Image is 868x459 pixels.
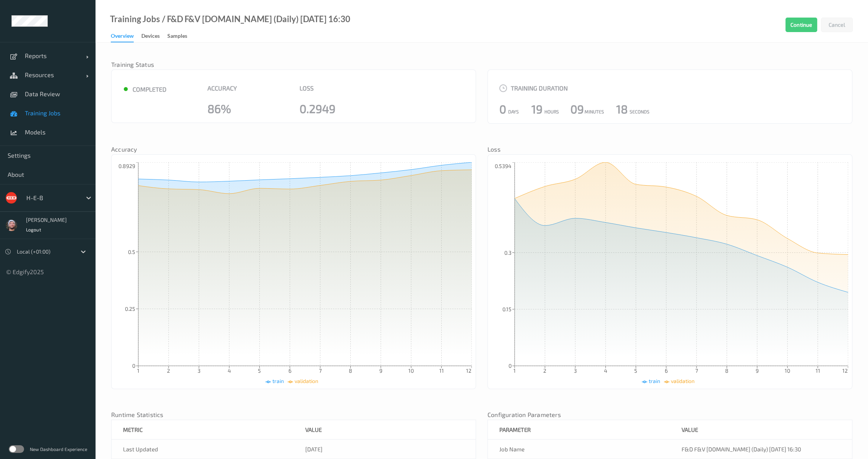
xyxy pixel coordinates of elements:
[665,367,668,374] tspan: 6
[756,367,759,374] tspan: 9
[112,420,294,440] th: metric
[111,62,476,69] nav: Training Status
[111,412,476,420] nav: Runtime Statistics
[198,367,201,374] tspan: 3
[228,367,231,374] tspan: 4
[628,109,649,114] div: Seconds
[502,306,512,312] tspan: 0.15
[167,31,195,42] a: Samples
[513,367,516,374] tspan: 1
[112,440,294,459] td: Last Updated
[649,378,660,384] span: train
[494,99,506,120] div: 0
[125,305,135,312] tspan: 0.25
[495,163,512,169] tspan: 0.5394
[504,249,512,256] tspan: 0.3
[492,78,848,99] div: Training Duration
[487,147,852,154] nav: Loss
[141,32,160,42] div: Devices
[167,32,187,42] div: Samples
[821,18,853,32] button: Cancel
[530,99,542,120] div: 19
[115,84,288,93] div: completed
[785,18,817,32] button: Continue
[123,82,133,94] span: ●
[466,367,471,374] tspan: 12
[543,367,546,374] tspan: 2
[574,367,577,374] tspan: 3
[508,362,512,369] tspan: 0
[408,367,414,374] tspan: 10
[725,367,729,374] tspan: 8
[137,367,139,374] tspan: 1
[110,15,160,23] a: Training Jobs
[671,378,695,384] span: validation
[488,440,670,459] td: Job Name
[128,249,135,255] tspan: 0.5
[816,367,820,374] tspan: 11
[288,367,291,374] tspan: 6
[785,367,790,374] tspan: 10
[570,99,583,120] div: 09
[615,99,628,120] div: 18
[488,420,670,440] th: Parameter
[272,378,284,384] span: train
[258,367,261,374] tspan: 5
[487,412,852,420] nav: Configuration Parameters
[294,440,476,459] td: [DATE]
[118,163,135,169] tspan: 0.8929
[132,362,135,369] tspan: 0
[111,147,476,154] nav: Accuracy
[349,367,352,374] tspan: 8
[604,367,607,374] tspan: 4
[583,109,604,114] div: Minutes
[294,420,476,440] th: value
[634,367,637,374] tspan: 5
[300,84,380,93] div: Loss
[319,367,322,374] tspan: 7
[167,367,170,374] tspan: 2
[670,440,852,459] td: F&D F&V [DOMAIN_NAME] (Daily) [DATE] 16:30
[695,367,698,374] tspan: 7
[160,15,350,23] div: / F&D F&V [DOMAIN_NAME] (Daily) [DATE] 16:30
[295,378,318,384] span: validation
[379,367,382,374] tspan: 9
[439,367,444,374] tspan: 11
[506,109,519,114] div: Days
[842,367,848,374] tspan: 12
[207,105,288,112] div: 86%
[111,31,141,42] a: Overview
[207,84,288,93] div: Accuracy
[141,31,167,42] a: Devices
[542,109,559,114] div: Hours
[111,32,134,42] div: Overview
[300,105,380,112] div: 0.2949
[670,420,852,440] th: Value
